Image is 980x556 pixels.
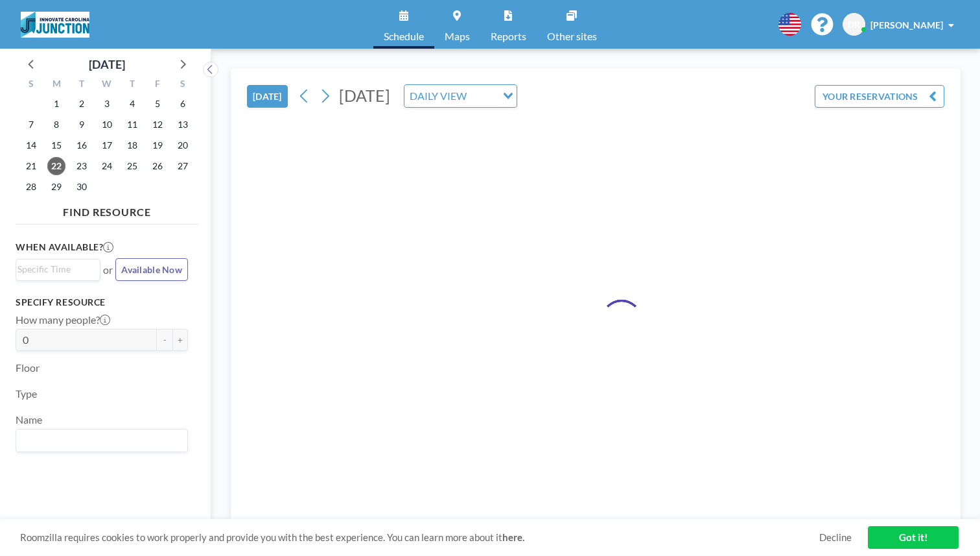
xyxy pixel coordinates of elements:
[47,178,65,196] span: Monday, September 29, 2025
[22,115,40,134] span: Sunday, September 7, 2025
[502,531,524,543] a: here.
[547,31,597,42] span: Other sites
[119,77,145,93] div: T
[16,429,187,452] div: Search for option
[73,136,91,154] span: Tuesday, September 16, 2025
[22,136,40,154] span: Sunday, September 14, 2025
[407,88,469,104] span: DAILY VIEW
[73,115,91,134] span: Tuesday, September 9, 2025
[174,115,192,134] span: Saturday, September 13, 2025
[247,85,288,108] button: [DATE]
[95,77,120,93] div: W
[21,12,89,38] img: organization-logo
[148,95,167,113] span: Friday, September 5, 2025
[339,86,390,105] span: [DATE]
[148,157,167,175] span: Friday, September 26, 2025
[145,77,170,93] div: F
[123,115,141,134] span: Thursday, September 11, 2025
[148,136,167,154] span: Friday, September 19, 2025
[22,157,40,175] span: Sunday, September 21, 2025
[17,432,180,449] input: Search for option
[174,157,192,175] span: Saturday, September 27, 2025
[404,85,517,107] div: Search for option
[17,262,93,276] input: Search for option
[148,115,167,134] span: Friday, September 12, 2025
[44,77,69,93] div: M
[123,95,141,113] span: Thursday, September 4, 2025
[16,296,188,308] h3: Specify resource
[870,19,943,30] span: [PERSON_NAME]
[47,157,65,175] span: Monday, September 22, 2025
[20,531,819,544] span: Roomzilla requires cookies to work properly and provide you with the best experience. You can lea...
[172,329,188,351] button: +
[73,157,91,175] span: Tuesday, September 23, 2025
[174,136,192,154] span: Saturday, September 20, 2025
[121,264,182,275] span: Available Now
[16,260,100,279] div: Search for option
[174,95,192,113] span: Saturday, September 6, 2025
[445,31,470,42] span: Maps
[98,115,116,134] span: Wednesday, September 10, 2025
[89,55,125,73] div: [DATE]
[471,88,495,104] input: Search for option
[16,361,40,374] label: Floor
[103,263,113,276] span: or
[170,77,195,93] div: S
[491,31,526,42] span: Reports
[123,157,141,175] span: Thursday, September 25, 2025
[16,313,110,326] label: How many people?
[16,200,198,219] h4: FIND RESOURCE
[69,77,95,93] div: T
[47,115,65,134] span: Monday, September 8, 2025
[815,85,944,108] button: YOUR RESERVATIONS
[73,178,91,196] span: Tuesday, September 30, 2025
[19,77,44,93] div: S
[98,95,116,113] span: Wednesday, September 3, 2025
[73,95,91,113] span: Tuesday, September 2, 2025
[157,329,172,351] button: -
[16,387,37,400] label: Type
[115,258,188,281] button: Available Now
[22,178,40,196] span: Sunday, September 28, 2025
[98,136,116,154] span: Wednesday, September 17, 2025
[819,531,852,544] a: Decline
[123,136,141,154] span: Thursday, September 18, 2025
[98,157,116,175] span: Wednesday, September 24, 2025
[16,413,42,426] label: Name
[47,136,65,154] span: Monday, September 15, 2025
[868,526,959,549] a: Got it!
[848,19,860,30] span: DR
[384,31,424,42] span: Schedule
[47,95,65,113] span: Monday, September 1, 2025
